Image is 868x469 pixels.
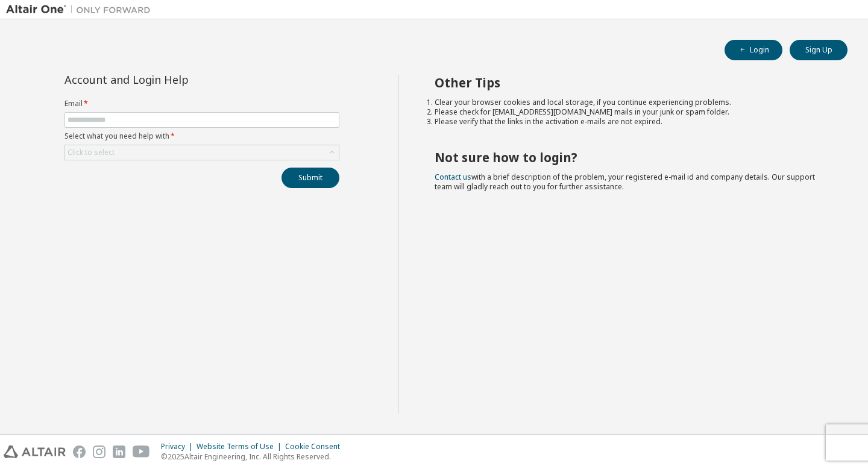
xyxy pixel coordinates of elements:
[65,145,339,160] div: Click to select
[790,40,848,60] button: Sign Up
[73,445,86,458] img: facebook.svg
[435,117,826,127] li: Please verify that the links in the activation e-mails are not expired.
[93,445,105,458] img: instagram.svg
[285,442,347,452] div: Cookie Consent
[4,445,66,458] img: altair_logo.svg
[435,107,826,117] li: Please check for [EMAIL_ADDRESS][DOMAIN_NAME] mails in your junk or spam folder.
[64,131,339,141] label: Select what you need help with
[161,442,197,452] div: Privacy
[64,75,285,84] div: Account and Login Help
[725,40,782,60] button: Login
[6,4,157,16] img: Altair One
[435,75,826,90] h2: Other Tips
[64,99,339,109] label: Email
[281,168,339,188] button: Submit
[435,172,815,192] span: with a brief description of the problem, your registered e-mail id and company details. Our suppo...
[435,98,826,107] li: Clear your browser cookies and local storage, if you continue experiencing problems.
[68,148,115,157] div: Click to select
[197,442,285,452] div: Website Terms of Use
[133,445,150,458] img: youtube.svg
[435,172,471,182] a: Contact us
[161,452,347,462] p: © 2025 Altair Engineering, Inc. All Rights Reserved.
[113,445,125,458] img: linkedin.svg
[435,150,826,165] h2: Not sure how to login?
